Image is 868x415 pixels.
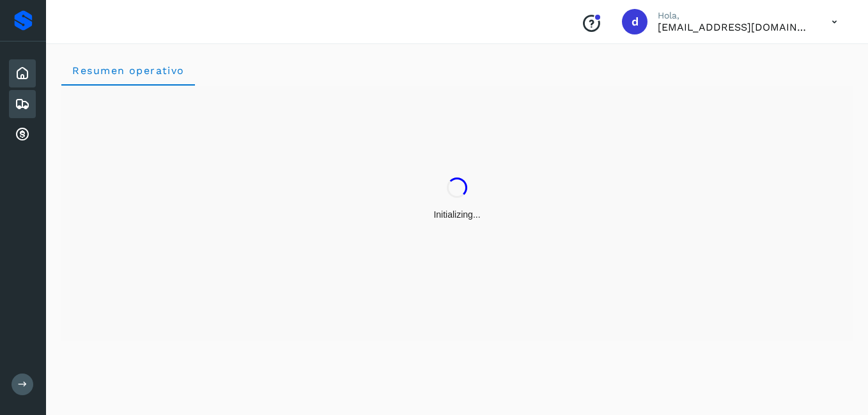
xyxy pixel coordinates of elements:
div: Inicio [9,59,36,87]
p: Hola, [658,10,811,21]
div: Embarques [9,90,36,118]
span: Resumen operativo [72,64,185,77]
div: Cuentas por cobrar [9,121,36,149]
p: dcordero@grupoterramex.com [658,21,811,33]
